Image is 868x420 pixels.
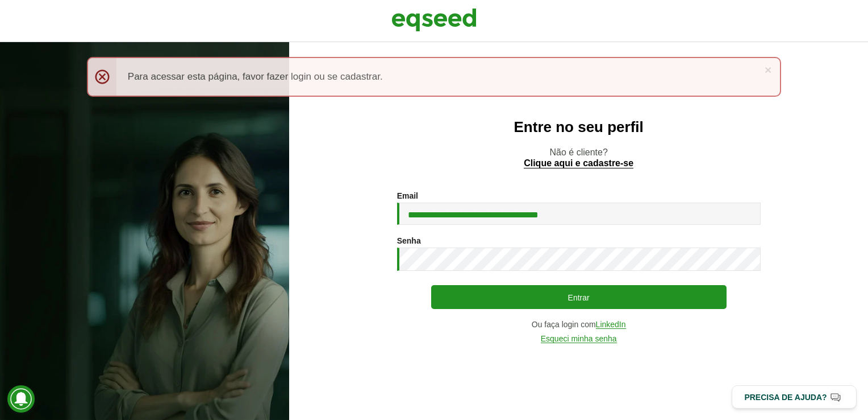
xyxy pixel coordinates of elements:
label: Senha [397,237,421,245]
a: Clique aqui e cadastre-se [524,159,633,168]
h2: Entre no seu perfil [312,119,845,135]
div: Para acessar esta página, favor fazer login ou se cadastrar. [87,57,781,97]
a: × [765,64,771,76]
button: Entrar [431,285,727,309]
a: Esqueci minha senha [541,335,617,343]
a: LinkedIn [596,320,626,329]
div: Ou faça login com [397,320,761,329]
img: EqSeed Logo [391,6,477,34]
p: Não é cliente? [312,147,845,168]
label: Email [397,192,418,200]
